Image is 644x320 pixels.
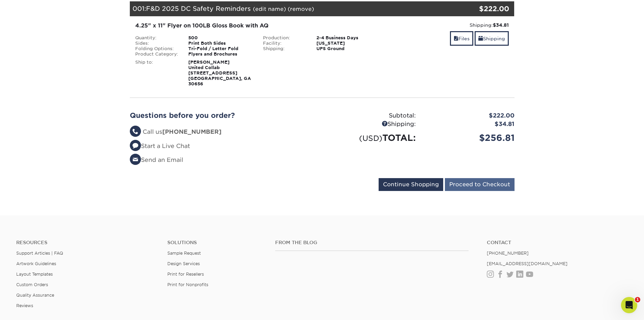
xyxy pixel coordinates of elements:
[487,240,628,246] a: Contact
[322,111,421,120] div: Subtotal:
[635,297,640,302] span: 1
[146,5,251,12] span: F&D 2025 DC Safety Reminders
[487,251,529,256] a: [PHONE_NUMBER]
[135,22,381,30] div: 4.25" x 11" Flyer on 100LB Gloss Book with AQ
[391,22,509,28] div: Shipping:
[2,299,57,318] iframe: Google Customer Reviews
[253,6,286,12] a: (edit name)
[130,111,317,120] h2: Questions before you order?
[167,251,201,256] a: Sample Request
[183,51,258,57] div: Flyers and Brochures
[493,22,509,28] strong: $34.81
[16,251,63,256] a: Support Articles | FAQ
[359,134,382,143] small: (USD)
[183,35,258,41] div: 500
[130,51,184,57] div: Product Category:
[167,272,204,277] a: Print for Resellers
[421,131,520,144] div: $256.81
[311,41,386,46] div: [US_STATE]
[130,60,184,87] div: Ship to:
[450,31,473,46] a: Files
[311,35,386,41] div: 2-4 Business Days
[445,178,515,191] input: Proceed to Checkout
[16,240,157,246] h4: Resources
[450,4,509,14] div: $222.00
[258,35,311,41] div: Production:
[475,31,509,46] a: Shipping
[130,156,183,163] a: Send an Email
[275,240,469,246] h4: From the Blog
[478,36,483,41] span: shipping
[188,60,251,86] strong: [PERSON_NAME] United Collab [STREET_ADDRESS] [GEOGRAPHIC_DATA], GA 30656
[16,293,54,298] a: Quality Assurance
[487,261,568,266] a: [EMAIL_ADDRESS][DOMAIN_NAME]
[130,46,184,51] div: Folding Options:
[454,36,458,41] span: files
[162,128,221,135] strong: [PHONE_NUMBER]
[167,282,208,287] a: Print for Nonprofits
[16,272,53,277] a: Layout Templates
[258,41,311,46] div: Facility:
[16,261,56,266] a: Artwork Guidelines
[288,6,314,12] a: (remove)
[379,178,443,191] input: Continue Shopping
[621,297,637,313] iframe: Intercom live chat
[421,111,520,120] div: $222.00
[130,143,190,149] a: Start a Live Chat
[311,46,386,51] div: UPS Ground
[130,1,450,16] div: 001:
[130,41,184,46] div: Sides:
[322,120,421,129] div: Shipping:
[167,261,200,266] a: Design Services
[130,128,317,136] li: Call us
[167,240,265,246] h4: Solutions
[16,282,48,287] a: Custom Orders
[183,46,258,51] div: Tri-Fold / Letter Fold
[258,46,311,51] div: Shipping:
[130,35,184,41] div: Quantity:
[183,41,258,46] div: Print Both Sides
[421,120,520,129] div: $34.81
[322,131,421,144] div: TOTAL:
